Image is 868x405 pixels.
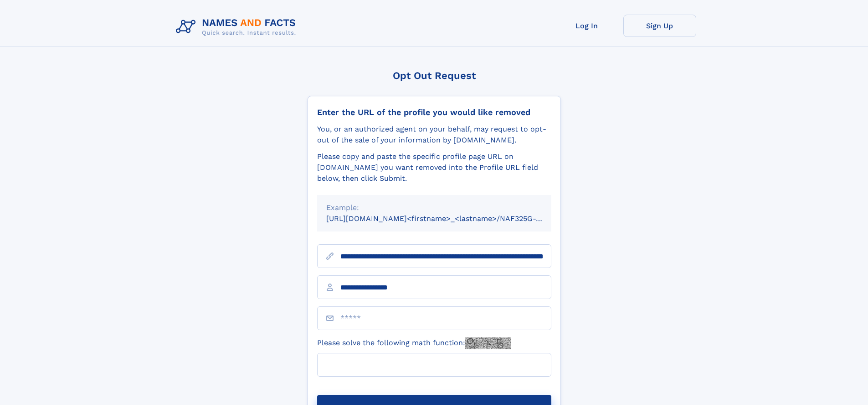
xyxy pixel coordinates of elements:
[326,202,542,213] div: Example:
[308,70,561,81] div: Opt Out Request
[317,337,511,349] label: Please solve the following math function:
[326,214,569,223] small: [URL][DOMAIN_NAME]<firstname>_<lastname>/NAF325G-xxxxxxxx
[317,107,551,117] div: Enter the URL of the profile you would like removed
[172,15,303,39] img: Logo Names and Facts
[317,151,551,184] div: Please copy and paste the specific profile page URL on [DOMAIN_NAME] you want removed into the Pr...
[550,15,623,37] a: Log In
[317,124,551,146] div: You, or an authorized agent on your behalf, may request to opt-out of the sale of your informatio...
[623,15,696,37] a: Sign Up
